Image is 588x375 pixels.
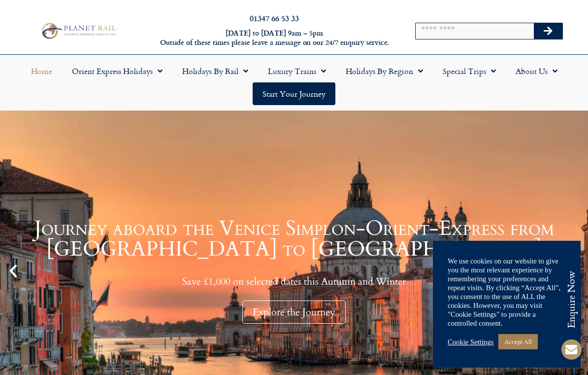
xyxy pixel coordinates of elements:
h1: Journey aboard the Venice Simplon-Orient-Express from [GEOGRAPHIC_DATA] to [GEOGRAPHIC_DATA] [25,218,563,260]
div: Previous slide [5,262,22,279]
a: About Us [506,60,567,82]
h6: [DATE] to [DATE] 9am – 5pm Outside of these times please leave a message on our 24/7 enquiry serv... [159,29,390,47]
a: Holidays by Region [336,60,433,82]
a: Home [21,60,62,82]
a: 01347 66 53 33 [250,12,299,24]
a: Holidays by Rail [172,60,258,82]
img: Planet Rail Train Holidays Logo [38,21,118,41]
nav: Menu [5,60,583,105]
a: Orient Express Holidays [62,60,172,82]
p: Save £1,000 on selected dates this Autumn and Winter [25,275,563,288]
a: Luxury Trains [258,60,336,82]
button: Search [534,23,562,39]
div: We use cookies on our website to give you the most relevant experience by remembering your prefer... [448,257,566,328]
a: Accept All [498,334,538,349]
a: Cookie Settings [448,337,493,346]
div: Explore the Journey [242,300,346,324]
a: Special Trips [433,60,506,82]
a: Start your Journey [253,82,335,105]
